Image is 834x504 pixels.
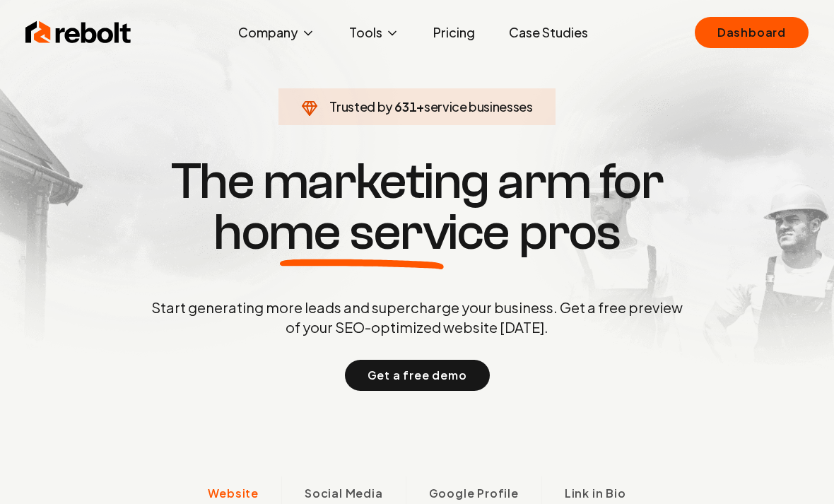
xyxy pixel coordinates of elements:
[213,207,510,258] span: home service
[394,97,416,117] span: 631
[78,156,756,258] h1: The marketing arm for pros
[148,298,686,337] p: Start generating more leads and supercharge your business. Get a free preview of your SEO-optimiz...
[422,18,486,47] a: Pricing
[345,360,490,391] button: Get a free demo
[416,98,424,115] span: +
[695,17,809,48] a: Dashboard
[565,485,626,502] span: Link in Bio
[25,18,131,47] img: Rebolt Logo
[424,98,533,115] span: service businesses
[329,98,392,115] span: Trusted by
[227,18,327,47] button: Company
[305,485,383,502] span: Social Media
[208,485,259,502] span: Website
[338,18,411,47] button: Tools
[498,18,599,47] a: Case Studies
[429,485,519,502] span: Google Profile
